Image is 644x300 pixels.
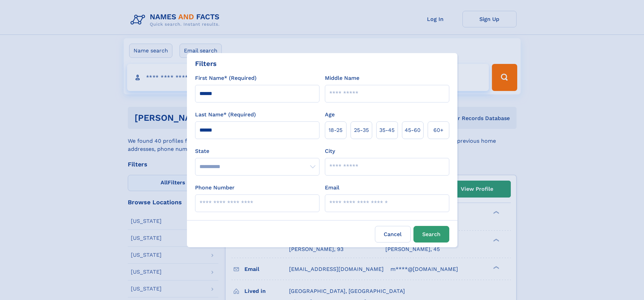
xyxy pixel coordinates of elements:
label: Cancel [375,226,411,243]
label: Last Name* (Required) [195,111,256,119]
label: Middle Name [325,74,359,82]
span: 25‑35 [354,126,369,134]
label: Phone Number [195,184,235,192]
span: 45‑60 [405,126,421,134]
button: Search [413,226,449,243]
label: First Name* (Required) [195,74,257,82]
span: 60+ [433,126,444,134]
label: Age [325,111,335,119]
span: 35‑45 [379,126,395,134]
span: 18‑25 [329,126,342,134]
label: City [325,147,335,155]
div: Filters [195,59,217,69]
label: State [195,147,319,155]
label: Email [325,184,339,192]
